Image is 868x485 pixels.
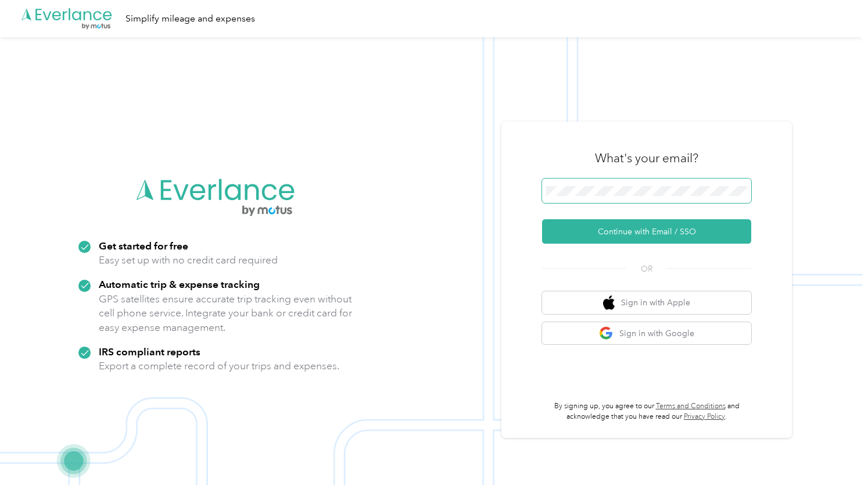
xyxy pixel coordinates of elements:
[99,345,200,358] strong: IRS compliant reports
[99,292,353,335] p: GPS satellites ensure accurate trip tracking even without cell phone service. Integrate your bank...
[542,219,751,244] button: Continue with Email / SSO
[99,240,188,252] strong: Get started for free
[542,401,751,422] p: By signing up, you agree to our and acknowledge that you have read our .
[99,359,339,373] p: Export a complete record of your trips and expenses.
[656,402,726,411] a: Terms and Conditions
[542,322,751,345] button: google logoSign in with Google
[595,150,698,166] h3: What's your email?
[542,291,751,314] button: apple logoSign in with Apple
[603,295,615,310] img: apple logo
[99,253,278,268] p: Easy set up with no credit card required
[599,326,614,341] img: google logo
[125,12,255,26] div: Simplify mileage and expenses
[684,412,725,421] a: Privacy Policy
[99,278,260,290] strong: Automatic trip & expense tracking
[626,263,667,275] span: OR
